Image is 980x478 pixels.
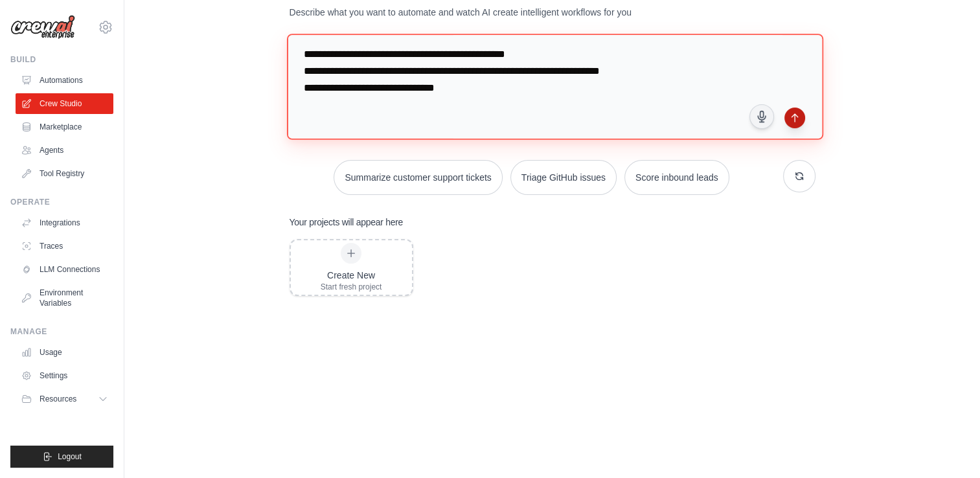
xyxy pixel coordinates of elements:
a: Settings [16,365,113,386]
h3: Your projects will appear here [290,216,404,229]
div: Operate [10,197,113,207]
button: Logout [10,446,113,468]
button: Get new suggestions [783,160,815,192]
div: Build [10,54,113,65]
a: Marketplace [16,117,113,137]
div: Manage [10,326,113,337]
a: Automations [16,70,113,91]
a: LLM Connections [16,259,113,280]
button: Resources [16,389,113,409]
div: Start fresh project [321,282,382,292]
button: Triage GitHub issues [510,160,617,195]
button: Summarize customer support tickets [334,160,502,195]
a: Usage [16,342,113,363]
button: Click to speak your automation idea [749,104,774,129]
div: Create New [321,269,382,282]
iframe: Chat Widget [915,416,980,478]
img: Logo [10,15,75,40]
a: Environment Variables [16,282,113,313]
a: Traces [16,236,113,256]
a: Agents [16,140,113,161]
span: Resources [40,394,76,404]
a: Crew Studio [16,93,113,114]
button: Score inbound leads [624,160,729,195]
a: Integrations [16,212,113,233]
p: Describe what you want to automate and watch AI create intelligent workflows for you [290,6,725,19]
a: Tool Registry [16,163,113,184]
span: Logout [58,451,82,462]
